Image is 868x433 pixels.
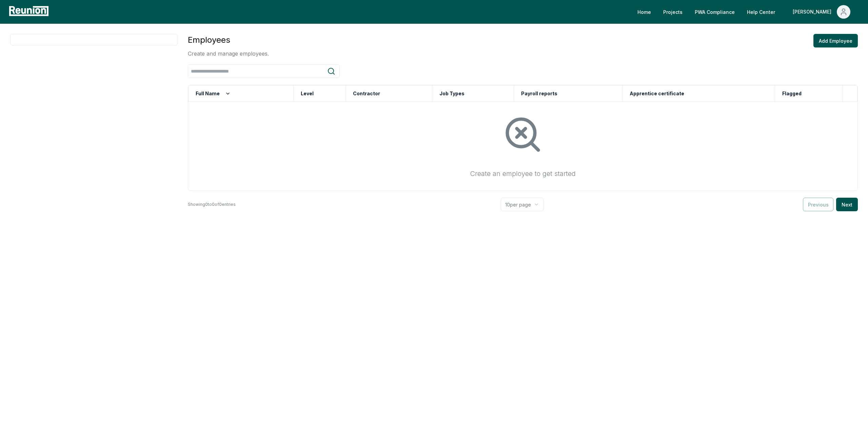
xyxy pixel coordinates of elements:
a: Home [632,5,656,19]
button: Payroll reports [520,87,559,100]
a: Help Center [742,5,781,19]
button: [PERSON_NAME] [787,5,856,19]
button: Job Types [438,87,466,100]
button: Full Name [194,87,232,100]
button: Apprentice certificate [628,87,686,100]
button: Add Employee [813,34,858,47]
button: Contractor [352,87,381,100]
a: Projects [658,5,688,19]
nav: Main [632,5,861,19]
p: Create and manage employees. [188,50,269,58]
h3: Employees [188,34,269,46]
div: [PERSON_NAME] [793,5,834,19]
button: Level [299,87,315,100]
a: PWA Compliance [689,5,740,19]
p: Showing 0 to 0 of 0 entries [188,201,236,208]
button: Next [836,198,858,211]
button: Flagged [781,87,803,100]
div: Create an employee to get started [441,169,604,178]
